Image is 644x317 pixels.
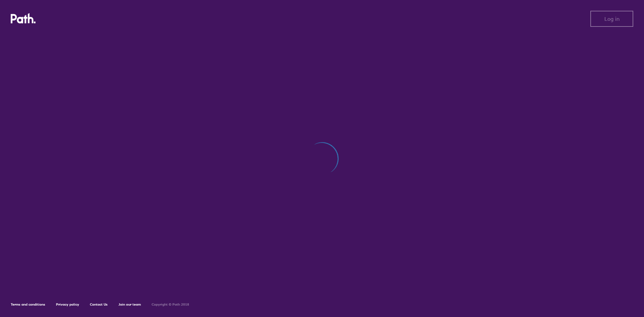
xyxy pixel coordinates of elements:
[152,303,189,307] h6: Copyright © Path 2018
[11,302,45,307] a: Terms and conditions
[56,302,79,307] a: Privacy policy
[590,11,633,27] button: Log in
[604,16,620,22] span: Log in
[90,302,108,307] a: Contact Us
[118,302,141,307] a: Join our team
